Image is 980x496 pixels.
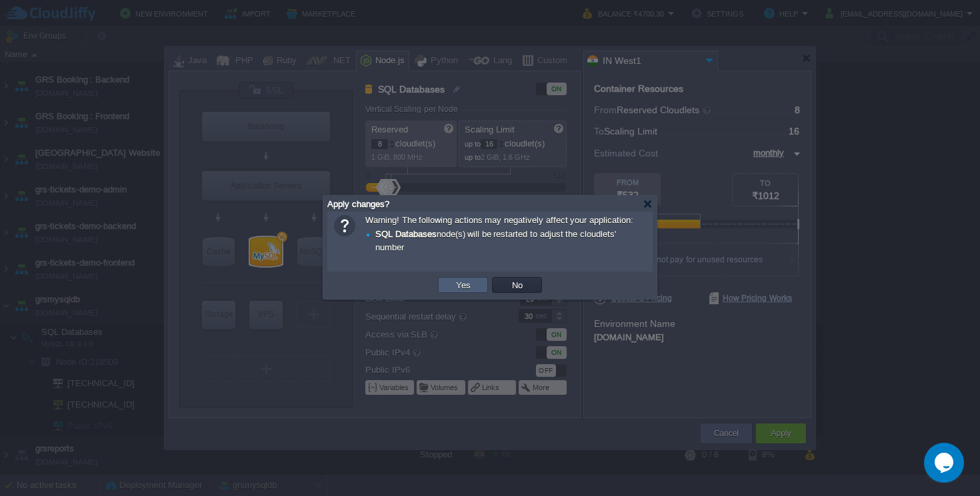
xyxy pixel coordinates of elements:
button: No [508,279,527,291]
span: Apply changes? [327,199,389,209]
b: SQL Databases [375,229,437,239]
iframe: chat widget [924,443,967,483]
div: node(s) will be restarted to adjust the cloudlets' number [365,227,646,255]
span: Warning! The following actions may negatively affect your application: [365,215,646,255]
button: Yes [452,279,475,291]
